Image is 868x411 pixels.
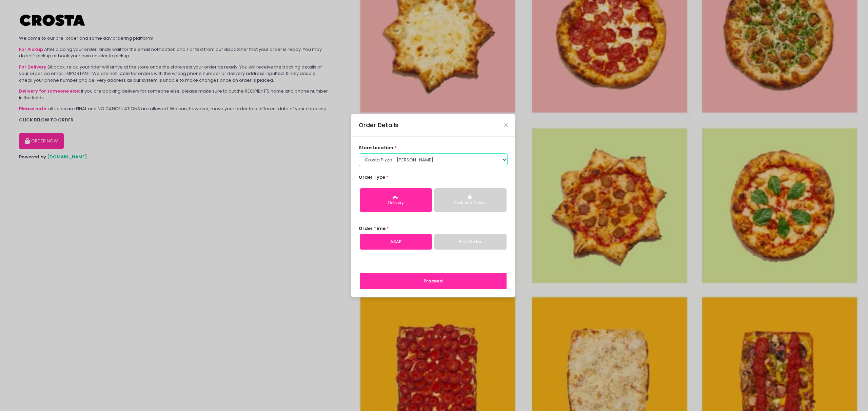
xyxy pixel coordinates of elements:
[364,200,427,206] div: Delivery
[360,234,432,250] a: ASAP
[359,174,385,180] span: Order Type
[434,188,507,212] button: Click and Collect
[359,225,386,232] span: Order Time
[359,121,398,130] div: Order Details
[360,273,507,289] button: Proceed
[504,123,508,127] button: Close
[359,144,393,151] span: store location
[439,200,502,206] div: Click and Collect
[360,188,432,212] button: Delivery
[434,234,507,250] a: Pre-Order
